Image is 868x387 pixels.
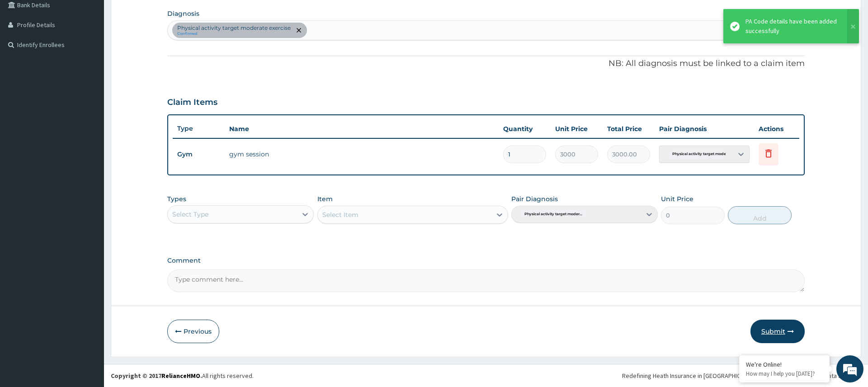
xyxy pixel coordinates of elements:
[47,51,152,62] div: Chat with us now
[728,206,792,224] button: Add
[745,17,839,36] div: PA Code details have been added successfully
[52,114,125,205] span: We're online!
[750,320,805,343] button: Submit
[511,194,558,203] label: Pair Diagnosis
[746,370,823,378] p: How may I help you today?
[225,145,498,163] td: gym session
[167,320,219,343] button: Previous
[173,120,225,137] th: Type
[661,194,693,203] label: Unit Price
[167,58,804,70] p: NB: All diagnosis must be linked to a claim item
[655,120,754,138] th: Pair Diagnosis
[754,120,799,138] th: Actions
[167,257,804,264] label: Comment
[551,120,603,138] th: Unit Price
[17,45,37,68] img: d_794563401_company_1708531726252_794563401
[111,372,202,380] strong: Copyright © 2017 .
[161,372,200,380] a: RelianceHMO
[172,210,208,219] div: Select Type
[104,364,868,387] footer: All rights reserved.
[5,247,172,278] textarea: Type your message and hit 'Enter'
[173,146,225,163] td: Gym
[499,120,551,138] th: Quantity
[167,9,199,18] label: Diagnosis
[603,120,655,138] th: Total Price
[317,194,333,203] label: Item
[148,5,170,26] div: Minimize live chat window
[167,195,186,203] label: Types
[225,120,498,138] th: Name
[622,371,861,380] div: Redefining Heath Insurance in [GEOGRAPHIC_DATA] using Telemedicine and Data Science!
[167,98,217,108] h3: Claim Items
[746,360,823,368] div: We're Online!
